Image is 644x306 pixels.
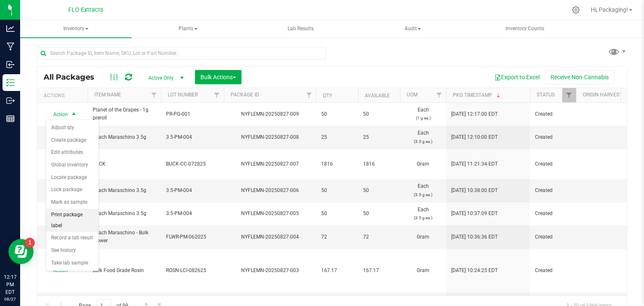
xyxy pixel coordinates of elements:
input: Search Package ID, Item Name, SKU, Lot or Part Number... [37,47,326,60]
span: [DATE] 10:36:36 EDT [451,233,498,241]
a: Available [365,93,390,99]
span: Gram [405,160,441,168]
li: Create package [46,134,99,147]
button: Export to Excel [489,70,545,84]
span: Each [405,106,441,122]
span: Action [46,109,68,120]
span: [DATE] 10:37:09 EDT [451,210,498,218]
inline-svg: Inbound [6,60,15,69]
span: Peach Maraschino 3.5g [93,133,156,141]
span: 50 [363,187,395,194]
span: [DATE] 10:38:00 EDT [451,187,498,194]
span: Peach Maraschino - Bulk Flower [93,229,156,245]
div: NYFLEMN-20250827-005 [223,210,317,218]
span: Bulk Actions [200,74,236,80]
li: Mark as sample [46,196,99,209]
span: Peach Maraschino 3.5g [93,210,156,218]
span: BUCK [93,160,156,168]
span: FLWR-PM-062025 [166,233,219,241]
div: NYFLEMN-20250827-009 [223,110,317,118]
a: Origin Harvests [583,92,625,98]
span: Each [405,129,441,145]
li: See history [46,244,99,257]
span: [DATE] 12:17:00 EDT [451,110,498,118]
div: Manage settings [571,6,581,14]
inline-svg: Reports [6,114,15,123]
span: Created [535,210,571,218]
p: 12:17 PM EDT [4,273,16,296]
li: Adjust qty [46,122,99,134]
span: 167.17 [363,267,395,275]
span: Gram [405,233,441,241]
a: Pkg Timestamp [453,92,502,98]
span: 1816 [363,160,395,168]
a: Qty [323,93,332,99]
span: Created [535,110,571,118]
span: Bulk Food Grade Rosin [93,267,156,275]
span: 1816 [321,160,353,168]
span: BUCK-CC-072825 [166,160,219,168]
div: NYFLEMN-20250827-003 [223,267,317,275]
a: Inventory [20,20,132,38]
span: 3.5-PM-004 [166,210,219,218]
li: Global inventory [46,159,99,171]
span: FLO Extracts [68,6,103,13]
span: [DATE] 10:24:25 EDT [451,267,498,275]
span: 25 [321,133,353,141]
inline-svg: Manufacturing [6,42,15,51]
span: Inventory Counts [494,25,556,32]
span: [DATE] 12:10:00 EDT [451,133,498,141]
div: Actions [44,93,84,99]
span: Hi, Packaging! [591,6,628,13]
span: Each [405,206,441,222]
span: [DATE] 11:21:34 EDT [451,160,498,168]
span: Created [535,187,571,194]
span: Created [535,267,571,275]
span: 3.5-PM-004 [166,187,219,194]
iframe: Resource center [8,239,34,264]
li: Record a lab result [46,232,99,244]
span: Peach Maraschino 3.5g [93,187,156,194]
li: Edit attributes [46,146,99,159]
p: (3.5 g ea.) [405,137,441,145]
span: 50 [321,210,353,218]
span: Created [535,133,571,141]
li: Locate package [46,171,99,184]
li: Lock package [46,184,99,196]
div: NYFLEMN-20250827-006 [223,187,317,194]
inline-svg: Inventory [6,78,15,87]
span: 72 [363,233,395,241]
a: Filter [562,88,576,102]
span: 50 [321,187,353,194]
span: 3.5-PM-004 [166,133,219,141]
a: Filter [432,88,446,102]
a: UOM [407,92,418,98]
span: Created [535,233,571,241]
a: Audit [357,20,468,38]
span: Plants [133,21,244,37]
span: Audit [357,21,468,37]
li: Take lab sample [46,257,99,270]
p: (3.5 g ea.) [405,214,441,222]
div: NYFLEMN-20250827-007 [223,160,317,168]
span: select [69,109,79,120]
inline-svg: Analytics [6,24,15,33]
p: (3.5 g ea.) [405,191,441,199]
span: ROSN-LCI-082625 [166,267,219,275]
inline-svg: Outbound [6,96,15,105]
a: Filter [302,88,316,102]
a: Status [537,92,555,98]
div: NYFLEMN-20250827-008 [223,133,317,141]
span: 50 [363,110,395,118]
span: Created [535,160,571,168]
a: Item Name [94,92,121,98]
div: NYFLEMN-20250827-004 [223,233,317,241]
a: Package ID [231,92,259,98]
p: 08/27 [4,296,16,302]
span: 25 [363,133,395,141]
span: 50 [363,210,395,218]
button: Receive Non-Cannabis [545,70,614,84]
a: Filter [147,88,161,102]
